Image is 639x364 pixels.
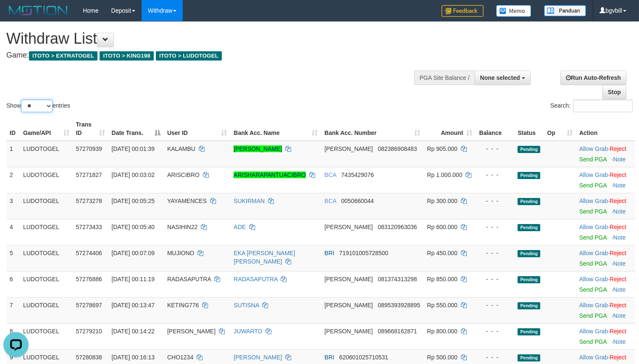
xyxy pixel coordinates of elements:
[6,117,20,141] th: ID
[579,234,607,241] a: Send PGA
[6,245,20,271] td: 5
[579,250,608,256] a: Allow Grab
[6,219,20,245] td: 4
[518,250,540,257] span: Pending
[76,250,102,256] span: 57274406
[579,338,607,345] a: Send PGA
[479,301,511,309] div: - - -
[610,276,626,282] a: Reject
[414,71,475,85] div: PGA Site Balance /
[613,260,626,267] a: Note
[321,117,423,141] th: Bank Acc. Number: activate to sort column ascending
[613,208,626,215] a: Note
[610,171,626,178] a: Reject
[76,276,102,282] span: 57276886
[518,198,540,205] span: Pending
[544,5,586,16] img: panduan.png
[112,328,155,335] span: [DATE] 00:14:22
[579,145,608,152] a: Allow Grab
[324,171,336,178] span: BCA
[234,302,259,309] a: SUTISNA
[76,328,102,335] span: 57279210
[579,198,610,204] span: ·
[479,171,511,179] div: - - -
[613,182,626,189] a: Note
[378,302,420,309] span: Copy 0895393928895 to clipboard
[324,145,373,152] span: [PERSON_NAME]
[579,224,608,230] a: Allow Grab
[167,198,207,204] span: YAYAMENCES
[613,338,626,345] a: Note
[6,297,20,323] td: 7
[6,4,70,17] img: MOTION_logo.png
[576,245,635,271] td: ·
[3,3,29,29] button: Open LiveChat chat widget
[427,171,462,178] span: Rp 1.000.000
[610,250,626,256] a: Reject
[479,275,511,283] div: - - -
[479,223,511,231] div: - - -
[156,51,222,61] span: ITOTO > LUDOTOGEL
[579,276,608,282] a: Allow Grab
[324,250,334,256] span: BRI
[167,224,197,230] span: NASIHIN22
[324,354,334,361] span: BRI
[76,224,102,230] span: 57273433
[579,312,607,319] a: Send PGA
[576,297,635,323] td: ·
[579,198,608,204] a: Allow Grab
[610,224,626,230] a: Reject
[341,171,374,178] span: Copy 7435429076 to clipboard
[324,276,373,282] span: [PERSON_NAME]
[6,141,20,167] td: 1
[610,328,626,335] a: Reject
[427,198,457,204] span: Rp 300.000
[479,353,511,361] div: - - -
[427,354,457,361] span: Rp 500.000
[167,328,216,335] span: [PERSON_NAME]
[234,354,282,361] a: [PERSON_NAME]
[613,312,626,319] a: Note
[234,224,246,230] a: ADE
[20,117,73,141] th: Game/API: activate to sort column ascending
[76,198,102,204] span: 57273278
[579,171,608,178] a: Allow Grab
[234,250,295,265] a: EKA [PERSON_NAME] [PERSON_NAME]
[610,145,626,152] a: Reject
[73,117,108,141] th: Trans ID: activate to sort column ascending
[576,141,635,167] td: ·
[610,302,626,309] a: Reject
[6,100,70,112] label: Show entries
[518,224,540,231] span: Pending
[579,171,610,178] span: ·
[167,302,199,309] span: KETING776
[576,271,635,297] td: ·
[476,117,514,141] th: Balance
[579,156,607,163] a: Send PGA
[579,182,607,189] a: Send PGA
[479,249,511,257] div: - - -
[112,250,155,256] span: [DATE] 00:07:09
[579,328,610,335] span: ·
[550,100,633,112] label: Search:
[613,234,626,241] a: Note
[427,276,457,282] span: Rp 850.000
[579,208,607,215] a: Send PGA
[324,302,373,309] span: [PERSON_NAME]
[6,30,418,47] h1: Withdraw List
[341,198,374,204] span: Copy 0050660044 to clipboard
[427,250,457,256] span: Rp 450.000
[20,297,73,323] td: LUDOTOGEL
[579,354,610,361] span: ·
[518,172,540,179] span: Pending
[475,71,531,85] button: None selected
[579,250,610,256] span: ·
[6,193,20,219] td: 3
[479,197,511,205] div: - - -
[479,145,511,153] div: - - -
[378,328,417,335] span: Copy 089668162871 to clipboard
[324,224,373,230] span: [PERSON_NAME]
[544,117,576,141] th: Op: activate to sort column ascending
[427,328,457,335] span: Rp 800.000
[234,145,282,152] a: [PERSON_NAME]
